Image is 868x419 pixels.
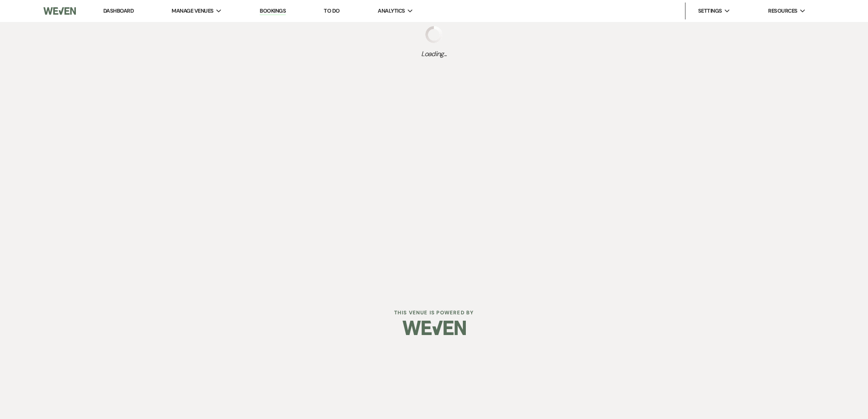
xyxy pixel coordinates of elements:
span: Analytics [378,7,405,15]
img: loading spinner [425,26,442,43]
a: Dashboard [103,7,134,14]
span: Loading... [421,49,447,59]
a: Bookings [260,7,286,15]
img: Weven Logo [43,2,76,20]
span: Resources [768,7,797,15]
span: Settings [698,7,722,15]
img: Weven Logo [403,313,466,343]
a: To Do [324,7,339,14]
span: Manage Venues [172,7,213,15]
